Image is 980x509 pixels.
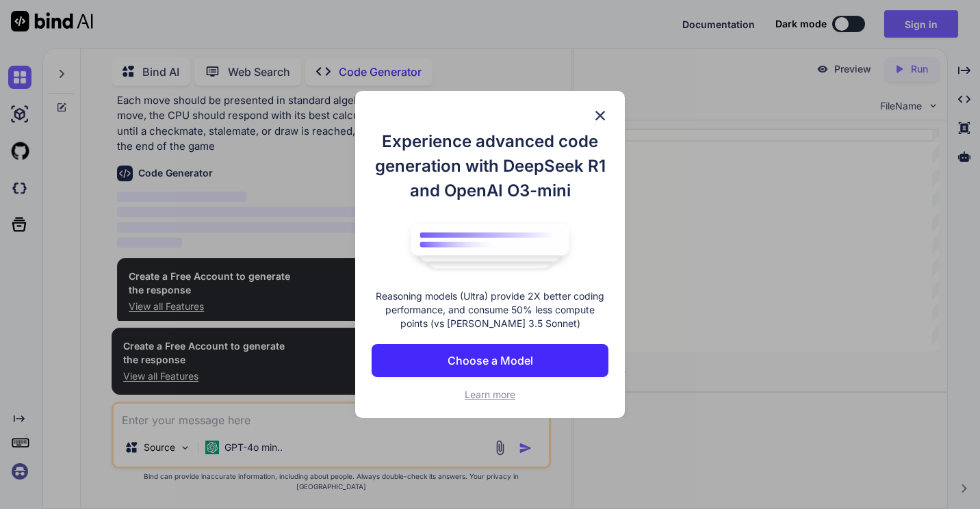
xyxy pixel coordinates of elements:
button: Choose a Model [372,344,608,377]
p: Choose a Model [448,352,533,369]
img: bind logo [401,217,579,276]
img: close [592,107,608,124]
span: Learn more [465,389,515,400]
p: Reasoning models (Ultra) provide 2X better coding performance, and consume 50% less compute point... [372,289,608,330]
h1: Experience advanced code generation with DeepSeek R1 and OpenAI O3-mini [372,129,608,203]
